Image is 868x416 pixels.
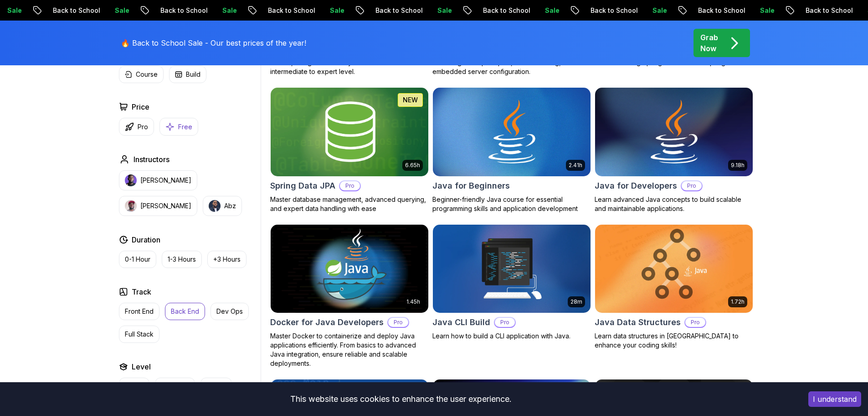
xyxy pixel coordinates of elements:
p: 1.45h [406,298,420,305]
button: Pro [119,118,154,136]
a: Spring Data JPA card6.65hNEWSpring Data JPAProMaster database management, advanced querying, and ... [270,87,429,213]
p: 2.41h [569,162,582,169]
div: This website uses cookies to enhance the user experience. [7,389,795,409]
img: instructor img [125,200,137,212]
p: 6.65h [405,162,420,169]
p: Sale [826,6,855,15]
p: Free [178,122,192,132]
button: Accept cookies [808,391,861,407]
button: instructor img[PERSON_NAME] [119,196,197,216]
p: Sale [719,6,748,15]
p: Sale [503,6,533,15]
p: Pro [340,181,360,190]
p: Abz [224,201,236,211]
p: Back to School [657,6,719,15]
p: Back to School [764,6,826,15]
p: Pro [388,318,408,327]
p: 1-3 Hours [168,255,196,264]
p: Learn data structures in [GEOGRAPHIC_DATA] to enhance your coding skills! [595,332,753,350]
p: Pro [138,122,148,132]
a: Docker for Java Developers card1.45hDocker for Java DevelopersProMaster Docker to containerize an... [270,224,429,369]
button: Course [119,66,164,83]
img: instructor img [125,174,137,186]
img: instructor img [209,200,221,212]
p: Sale [288,6,318,15]
img: Spring Data JPA card [271,88,428,176]
p: Pro [682,181,702,190]
h2: Instructors [134,154,169,165]
a: Java CLI Build card28mJava CLI BuildProLearn how to build a CLI application with Java. [432,224,591,341]
h2: Duration [132,234,160,245]
p: 🔥 Back to School Sale - Our best prices of the year! [121,37,306,48]
h2: Spring Data JPA [270,179,335,192]
p: Master Docker to containerize and deploy Java applications efficiently. From basics to advanced J... [270,332,429,368]
p: Pro [495,318,515,327]
a: Java for Beginners card2.41hJava for BeginnersBeginner-friendly Java course for essential program... [432,87,591,213]
button: Dev Ops [211,303,249,320]
p: Beginner-friendly Java course for essential programming skills and application development [432,195,591,213]
p: 28m [570,298,582,305]
h2: Track [132,286,151,297]
button: +3 Hours [207,251,247,268]
button: instructor img[PERSON_NAME] [119,170,197,190]
p: [PERSON_NAME] [140,176,191,185]
p: Back to School [334,6,396,15]
p: Back to School [119,6,181,15]
p: Dev Ops [216,307,243,316]
p: Sale [181,6,210,15]
p: Mid-level [161,382,189,391]
button: Front End [119,303,159,320]
p: NEW [403,95,418,105]
p: Grab Now [700,32,718,54]
p: 9.18h [731,162,745,169]
h2: Java for Beginners [432,179,510,192]
p: +3 Hours [213,255,241,264]
button: 0-1 Hour [119,251,156,268]
button: Junior [119,378,149,395]
p: Back to School [11,6,73,15]
a: Java Data Structures card1.72hJava Data StructuresProLearn data structures in [GEOGRAPHIC_DATA] t... [595,224,753,350]
button: Build [169,66,206,83]
p: Back to School [226,6,288,15]
p: Junior [125,382,144,391]
p: Full Stack [125,330,154,339]
p: Sale [611,6,640,15]
button: Full Stack [119,326,159,343]
p: Master database management, advanced querying, and expert data handling with ease [270,195,429,213]
p: Back to School [549,6,611,15]
p: Learn advanced Java concepts to build scalable and maintainable applications. [595,195,753,213]
p: Front End [125,307,154,316]
p: Course [136,70,158,79]
p: Back to School [442,6,503,15]
button: instructor imgAbz [203,196,242,216]
p: 0-1 Hour [125,255,150,264]
button: 1-3 Hours [162,251,202,268]
img: Java Data Structures card [595,225,753,313]
img: Docker for Java Developers card [271,225,428,313]
p: Pro [685,318,705,327]
p: [PERSON_NAME] [140,201,191,211]
button: Senior [200,378,232,395]
button: Mid-level [155,378,195,395]
p: Senior [206,382,226,391]
button: Free [159,118,198,136]
p: Sale [396,6,425,15]
h2: Docker for Java Developers [270,316,384,329]
p: Build [186,70,200,79]
p: Back End [171,307,199,316]
p: Learn how to build a CLI application with Java. [432,332,591,341]
h2: Level [132,361,151,372]
img: Java for Developers card [595,88,753,176]
h2: Java CLI Build [432,316,490,329]
img: Java for Beginners card [433,88,591,176]
button: Back End [165,303,205,320]
h2: Java for Developers [595,179,677,192]
a: Java for Developers card9.18hJava for DevelopersProLearn advanced Java concepts to build scalable... [595,87,753,213]
p: 1.72h [731,298,745,305]
img: Java CLI Build card [433,225,591,313]
h2: Price [132,101,149,112]
p: Sale [73,6,103,15]
h2: Java Data Structures [595,316,681,329]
